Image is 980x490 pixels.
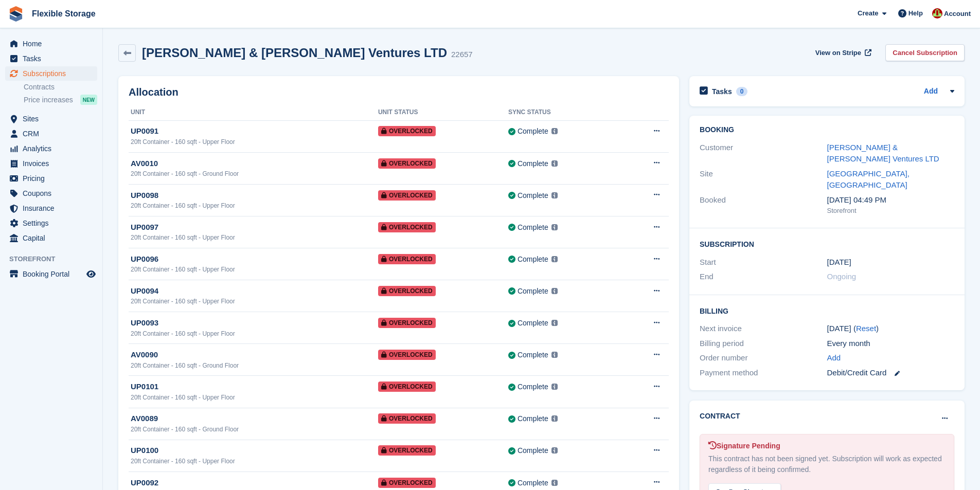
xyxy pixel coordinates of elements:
div: Complete [518,254,548,265]
a: menu [5,37,97,51]
img: icon-info-grey-7440780725fd019a000dd9b08b2336e03edf1995a4989e88bcd33f0948082b44.svg [551,384,558,390]
img: icon-info-grey-7440780725fd019a000dd9b08b2336e03edf1995a4989e88bcd33f0948082b44.svg [551,415,558,422]
span: View on Stripe [815,48,861,58]
div: Site [700,168,827,191]
span: Overlocked [378,254,436,264]
div: 20ft Container - 160 sqft - Ground Floor [131,425,378,434]
div: 20ft Container - 160 sqft - Upper Floor [131,393,378,402]
a: menu [5,267,97,281]
img: icon-info-grey-7440780725fd019a000dd9b08b2336e03edf1995a4989e88bcd33f0948082b44.svg [551,192,558,198]
div: Storefront [827,206,954,216]
span: Ongoing [827,272,857,281]
div: Complete [518,382,548,392]
div: 20ft Container - 160 sqft - Upper Floor [131,297,378,306]
div: Start [700,257,827,268]
div: AV0090 [131,349,378,361]
div: AV0089 [131,413,378,425]
div: Next invoice [700,323,827,335]
div: Customer [700,142,827,165]
a: Confirm Signature [708,481,781,489]
th: Unit Status [378,104,508,121]
span: Overlocked [378,286,436,296]
div: Order number [700,352,827,364]
div: UP0093 [131,317,378,329]
div: UP0094 [131,285,378,297]
span: Overlocked [378,126,436,136]
img: stora-icon-8386f47178a22dfd0bd8f6a31ec36ba5ce8667c1dd55bd0f319d3a0aa187defe.svg [8,6,24,22]
div: UP0098 [131,190,378,202]
div: This contract has not been signed yet. Subscription will work as expected regardless of it being ... [708,453,946,475]
a: [GEOGRAPHIC_DATA], [GEOGRAPHIC_DATA] [827,169,910,190]
span: Account [944,9,971,19]
span: Subscriptions [23,66,84,81]
a: View on Stripe [811,44,874,61]
h2: Allocation [129,86,669,98]
img: David Jones [932,8,942,19]
div: Complete [518,318,548,329]
a: menu [5,231,97,245]
div: Every month [827,338,954,350]
a: menu [5,156,97,171]
div: Complete [518,445,548,456]
span: Insurance [23,201,84,215]
a: Reset [856,324,876,333]
img: icon-info-grey-7440780725fd019a000dd9b08b2336e03edf1995a4989e88bcd33f0948082b44.svg [551,352,558,358]
div: Payment method [700,367,827,379]
div: UP0100 [131,445,378,457]
span: Analytics [23,141,84,156]
span: Overlocked [378,445,436,456]
a: menu [5,171,97,186]
div: Booked [700,194,827,216]
div: 20ft Container - 160 sqft - Upper Floor [131,457,378,466]
img: icon-info-grey-7440780725fd019a000dd9b08b2336e03edf1995a4989e88bcd33f0948082b44.svg [551,256,558,262]
img: icon-info-grey-7440780725fd019a000dd9b08b2336e03edf1995a4989e88bcd33f0948082b44.svg [551,128,558,134]
img: icon-info-grey-7440780725fd019a000dd9b08b2336e03edf1995a4989e88bcd33f0948082b44.svg [551,480,558,486]
h2: Booking [700,126,954,134]
span: Settings [23,216,84,230]
span: Overlocked [378,158,436,169]
img: icon-info-grey-7440780725fd019a000dd9b08b2336e03edf1995a4989e88bcd33f0948082b44.svg [551,320,558,326]
th: Unit [129,104,378,121]
div: 20ft Container - 160 sqft - Upper Floor [131,233,378,242]
span: Overlocked [378,190,436,201]
h2: Contract [700,411,740,422]
span: Overlocked [378,478,436,488]
span: Pricing [23,171,84,186]
div: 20ft Container - 160 sqft - Upper Floor [131,137,378,147]
div: 20ft Container - 160 sqft - Ground Floor [131,169,378,178]
a: menu [5,126,97,141]
div: Debit/Credit Card [827,367,954,379]
div: Complete [518,478,548,488]
h2: [PERSON_NAME] & [PERSON_NAME] Ventures LTD [142,46,447,60]
span: Help [908,8,923,19]
div: Complete [518,158,548,169]
div: UP0097 [131,222,378,233]
a: Flexible Storage [28,5,100,22]
span: Overlocked [378,413,436,424]
span: Sites [23,112,84,126]
span: Overlocked [378,318,436,328]
a: menu [5,216,97,230]
span: Storefront [9,254,102,264]
span: Overlocked [378,222,436,232]
div: Complete [518,222,548,233]
div: UP0092 [131,477,378,489]
div: AV0010 [131,158,378,170]
div: 20ft Container - 160 sqft - Ground Floor [131,361,378,370]
span: CRM [23,126,84,141]
div: 20ft Container - 160 sqft - Upper Floor [131,265,378,274]
a: menu [5,186,97,201]
time: 2023-07-27 23:00:00 UTC [827,257,851,268]
h2: Billing [700,305,954,316]
span: Create [858,8,878,19]
a: Add [827,352,841,364]
img: icon-info-grey-7440780725fd019a000dd9b08b2336e03edf1995a4989e88bcd33f0948082b44.svg [551,447,558,453]
div: UP0096 [131,253,378,265]
a: Preview store [85,268,97,280]
div: [DATE] ( ) [827,323,954,335]
div: Complete [518,350,548,360]
span: Home [23,37,84,51]
div: Complete [518,190,548,201]
h2: Subscription [700,239,954,249]
a: Price increases NEW [24,94,97,105]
